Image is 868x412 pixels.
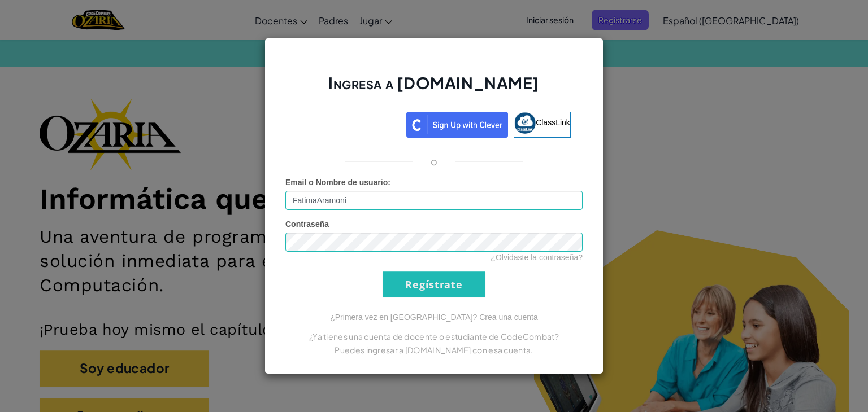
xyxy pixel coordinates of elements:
[431,155,437,168] p: o
[536,118,570,127] span: ClassLink
[285,177,390,188] label: :
[491,253,583,262] a: ¿Olvidaste la contraseña?
[330,313,538,322] a: ¿Primera vez en [GEOGRAPHIC_DATA]? Crea una cuenta
[285,330,583,343] p: ¿Ya tienes una cuenta de docente o estudiante de CodeCombat?
[285,178,388,187] span: Email o Nombre de usuario
[285,343,583,357] p: Puedes ingresar a [DOMAIN_NAME] con esa cuenta.
[285,72,583,105] h2: Ingresa a [DOMAIN_NAME]
[514,112,536,134] img: classlink-logo-small.png
[285,220,329,229] span: Contraseña
[292,111,406,135] iframe: Botón de Acceder con Google
[383,271,485,297] input: Regístrate
[406,112,508,138] img: clever_sso_button@2x.png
